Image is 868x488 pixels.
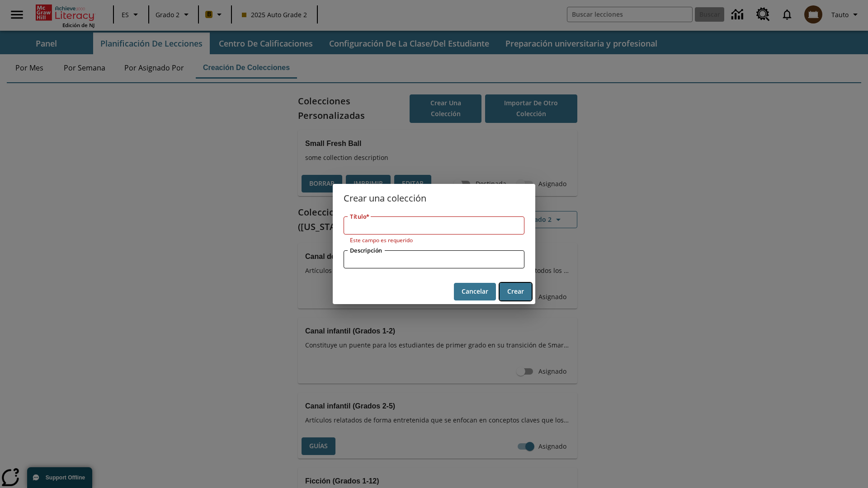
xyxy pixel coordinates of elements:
button: Cancelar [454,283,496,300]
h2: Crear una colección [333,184,535,213]
p: Este campo es requerido [350,236,518,245]
label: Descripción [350,246,382,254]
label: Tí­tulo [350,212,369,221]
button: Crear [500,283,532,300]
